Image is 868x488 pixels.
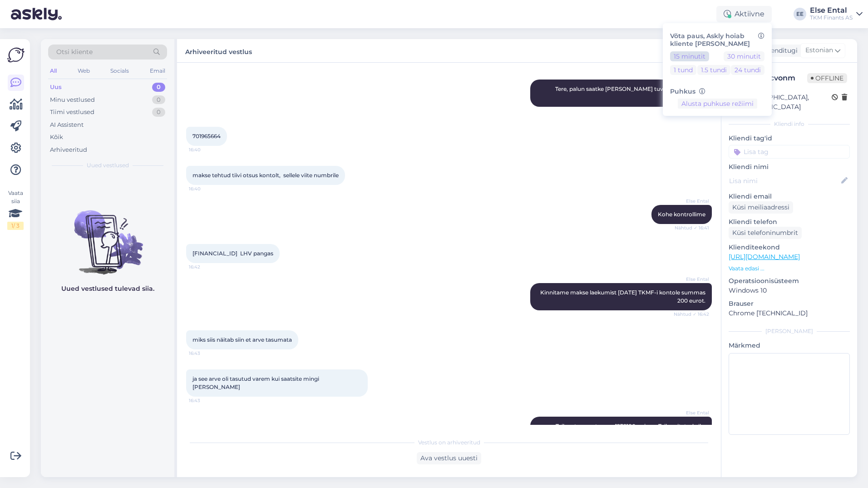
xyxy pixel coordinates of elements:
div: Ava vestlus uuesti [417,452,481,464]
div: Tiimi vestlused [50,108,94,117]
div: [PERSON_NAME] [729,327,850,335]
div: AI Assistent [50,120,84,129]
p: Vaata edasi ... [729,264,850,273]
span: 701965664 [192,133,221,139]
input: Lisa nimi [729,176,839,186]
span: Vestlus on arhiveeritud [418,438,480,447]
p: Klienditeekond [729,243,850,252]
div: Minu vestlused [50,95,95,105]
div: 0 [152,83,165,92]
span: makse tehtud tiivi otsus kontolt, sellele viite numbrile [192,172,339,179]
div: TKM Finants AS [810,14,853,21]
h6: Võta paus, Askly hoiab kliente [PERSON_NAME] [670,32,764,48]
button: 24 tundi [731,65,764,75]
div: Kõik [50,133,63,142]
span: Kohe kontrollime [658,211,705,218]
p: Chrome [TECHNICAL_ID] [729,309,850,318]
span: Tere, palun saatke [PERSON_NAME] tuvastamiseks Teie viitenumber. [555,85,707,100]
img: No chats [41,194,174,276]
p: Uued vestlused tulevad siia. [61,284,154,294]
div: Arhiveeritud [50,145,87,154]
div: # jm9cvonm [750,73,807,84]
span: Offline [807,73,847,83]
h6: Puhkus [670,88,764,95]
button: 1.5 tundi [697,65,730,75]
div: 1 / 3 [7,222,24,230]
div: Küsi telefoninumbrit [729,227,802,239]
div: Klienditugi [759,46,798,55]
span: 16:42 [189,264,223,270]
span: Else Ental [675,276,709,283]
div: Küsi meiliaadressi [729,201,793,214]
div: Vaata siia [7,189,24,230]
p: Märkmed [729,341,850,350]
p: Kliendi telefon [729,217,850,227]
span: ja see arve oli tasutud varem kui saatsite mingi [PERSON_NAME] [192,375,321,390]
a: [URL][DOMAIN_NAME] [729,253,800,261]
div: [GEOGRAPHIC_DATA], [GEOGRAPHIC_DATA] [731,93,832,112]
input: Lisa tag [729,145,850,159]
div: 0 [152,108,165,117]
span: Uued vestlused [87,161,129,169]
a: Else EntalTKM Finants AS [810,7,863,21]
div: 0 [152,95,165,105]
span: [FINANCIAL_ID] LHV pangas [192,250,273,257]
span: 16:43 [189,350,223,357]
p: Operatsioonisüsteem [729,276,850,286]
span: 16:40 [189,185,223,192]
label: Arhiveeritud vestlus [185,45,252,57]
div: Else Ental [810,7,853,14]
span: Else Ental [675,409,709,416]
p: Brauser [729,299,850,309]
span: 16:40 [189,146,223,153]
button: Alusta puhkuse režiimi [678,99,757,109]
p: Kliendi email [729,192,850,201]
div: Aktiivne [716,6,772,22]
p: Kliendi tag'id [729,134,850,143]
div: Web [76,65,92,77]
div: Kliendi info [729,120,850,128]
span: Teil on tasumata arve 1232180, mis on Teile esitatud eile, [DATE], summas 5 eurot (võlateavituse ... [556,423,707,446]
span: Estonian [805,45,833,55]
span: Nähtud ✓ 16:42 [674,311,709,318]
button: 1 tund [670,65,696,75]
p: Windows 10 [729,286,850,295]
div: EE [794,8,806,20]
span: miks siis näitab siin et arve tasumata [192,336,292,343]
div: Uus [50,83,62,92]
span: Else Ental [675,198,709,204]
span: Kinnitame makse laekumist [DATE] TKMF-i kontole summas 200 eurot. [540,289,707,304]
span: Otsi kliente [56,47,93,57]
img: Askly Logo [7,46,25,64]
button: 30 minutit [724,51,764,61]
div: All [48,65,59,77]
button: 15 minutit [670,51,709,61]
div: Socials [108,65,131,77]
span: 16:43 [189,397,223,404]
span: Nähtud ✓ 16:41 [675,224,709,231]
p: Kliendi nimi [729,162,850,172]
div: Email [148,65,167,77]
